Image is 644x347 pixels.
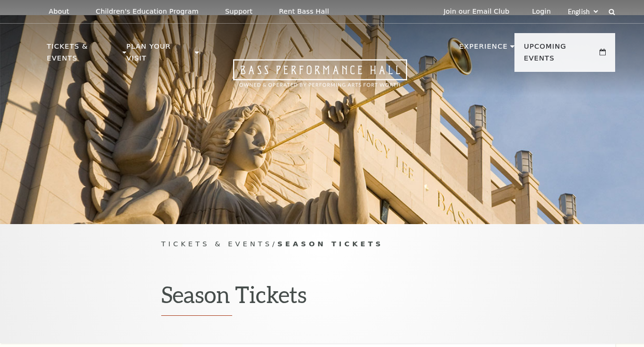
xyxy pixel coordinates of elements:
[49,8,69,16] p: About
[161,281,483,316] h1: Season Tickets
[161,240,272,248] span: Tickets & Events
[278,240,383,248] span: Season Tickets
[96,8,199,16] p: Children's Education Program
[225,8,252,16] p: Support
[566,7,600,16] select: Select:
[126,41,192,69] p: Plan Your Visit
[459,41,508,58] p: Experience
[524,41,597,69] p: Upcoming Events
[161,238,483,250] p: /
[47,41,120,69] p: Tickets & Events
[279,8,329,16] p: Rent Bass Hall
